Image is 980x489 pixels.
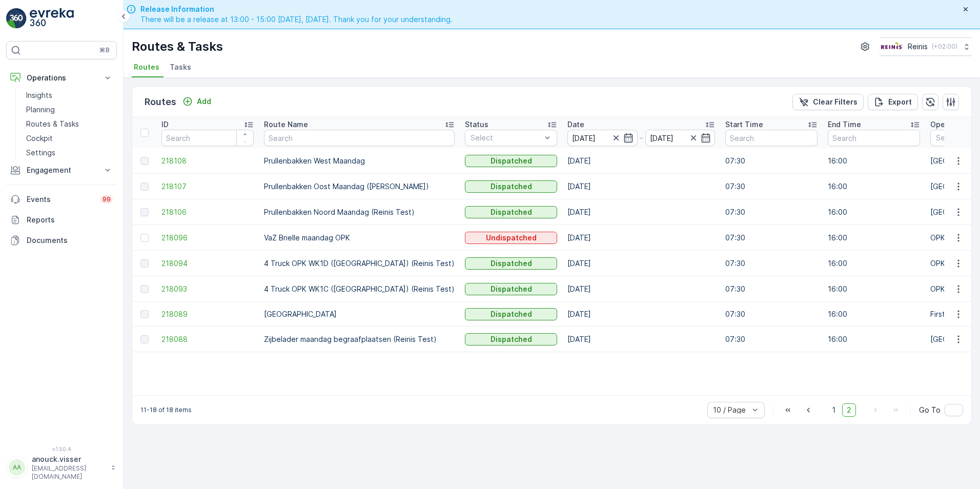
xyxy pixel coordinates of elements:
[792,94,864,110] button: Clear Filters
[465,333,557,345] button: Dispatched
[264,119,308,130] p: Route Name
[725,309,818,319] p: 07:30
[491,258,532,269] p: Dispatched
[562,302,720,327] td: [DATE]
[99,46,110,54] p: ⌘B
[161,181,254,192] a: 218107
[161,334,254,344] a: 218088
[264,258,455,269] p: 4 Truck OPK WK1D ([GEOGRAPHIC_DATA]) (Reinis Test)
[32,464,106,481] p: [EMAIL_ADDRESS][DOMAIN_NAME]
[888,97,912,107] p: Export
[6,230,117,251] a: Documents
[491,309,532,319] p: Dispatched
[842,403,856,417] span: 2
[932,43,957,51] p: ( +02:00 )
[828,181,920,192] p: 16:00
[22,88,117,103] a: Insights
[465,155,557,167] button: Dispatched
[9,459,25,476] div: AA
[22,131,117,146] a: Cockpit
[103,195,111,203] p: 99
[140,310,149,318] div: Toggle Row Selected
[32,454,106,464] p: anouck.visser
[134,62,159,72] span: Routes
[567,119,584,130] p: Date
[562,174,720,199] td: [DATE]
[140,335,149,343] div: Toggle Row Selected
[828,284,920,294] p: 16:00
[465,308,557,320] button: Dispatched
[161,233,254,243] a: 218096
[725,334,818,344] p: 07:30
[567,130,638,146] input: dd/mm/yyyy
[140,208,149,216] div: Toggle Row Selected
[27,215,113,225] p: Reports
[465,283,557,295] button: Dispatched
[465,257,557,270] button: Dispatched
[27,165,96,175] p: Engagement
[264,207,455,217] p: Prullenbakken Noord Maandag (Reinis Test)
[725,156,818,166] p: 07:30
[140,406,192,414] p: 11-18 of 18 items
[725,119,763,130] p: Start Time
[828,334,920,344] p: 16:00
[197,96,211,107] p: Add
[562,225,720,251] td: [DATE]
[145,95,176,109] p: Routes
[140,234,149,242] div: Toggle Row Selected
[725,233,818,243] p: 07:30
[828,156,920,166] p: 16:00
[725,130,818,146] input: Search
[161,258,254,269] a: 218094
[725,207,818,217] p: 07:30
[828,403,840,417] span: 1
[140,157,149,165] div: Toggle Row Selected
[140,14,453,25] span: There will be a release at 13:00 - 15:00 [DATE], [DATE]. Thank you for your understanding.
[465,206,557,218] button: Dispatched
[264,181,455,192] p: Prullenbakken Oost Maandag ([PERSON_NAME])
[828,130,920,146] input: Search
[30,8,74,29] img: logo_light-DOdMpM7g.png
[491,284,532,294] p: Dispatched
[813,97,857,107] p: Clear Filters
[26,119,79,129] p: Routes & Tasks
[140,182,149,191] div: Toggle Row Selected
[161,130,254,146] input: Search
[491,181,532,192] p: Dispatched
[6,189,117,210] a: Events99
[828,119,861,130] p: End Time
[161,119,169,130] p: ID
[178,95,215,108] button: Add
[170,62,191,72] span: Tasks
[6,446,117,452] span: v 1.50.4
[161,284,254,294] a: 218093
[6,210,117,230] a: Reports
[140,259,149,268] div: Toggle Row Selected
[26,90,52,100] p: Insights
[22,117,117,131] a: Routes & Tasks
[868,94,918,110] button: Export
[725,258,818,269] p: 07:30
[919,405,941,415] span: Go To
[725,181,818,192] p: 07:30
[27,73,96,83] p: Operations
[645,130,716,146] input: dd/mm/yyyy
[161,156,254,166] a: 218108
[562,276,720,302] td: [DATE]
[161,207,254,217] a: 218106
[491,156,532,166] p: Dispatched
[562,199,720,225] td: [DATE]
[26,148,55,158] p: Settings
[22,146,117,160] a: Settings
[161,309,254,319] a: 218089
[132,38,223,55] p: Routes & Tasks
[471,133,541,143] p: Select
[264,156,455,166] p: Prullenbakken West Maandag
[264,309,455,319] p: [GEOGRAPHIC_DATA]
